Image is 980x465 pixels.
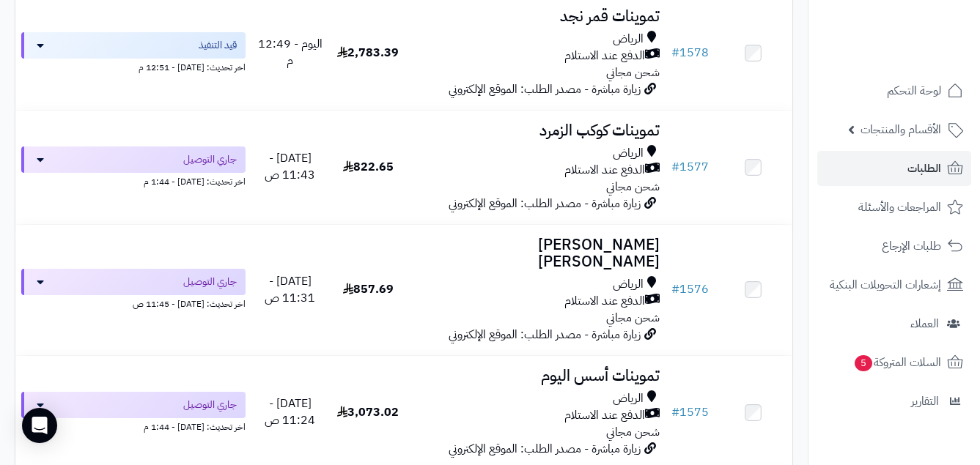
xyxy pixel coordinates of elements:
span: 857.69 [343,280,394,298]
span: 5 [855,355,872,371]
a: إشعارات التحويلات البنكية [817,267,971,302]
span: جاري التوصيل [183,152,237,167]
span: زيارة مباشرة - مصدر الطلب: الموقع الإلكتروني [449,81,641,98]
span: العملاء [910,313,939,334]
span: الرياض [613,31,644,48]
a: المراجعات والأسئلة [817,190,971,225]
span: # [671,158,679,176]
span: الرياض [613,145,644,162]
h3: تموينات كوكب الزمرد [413,122,660,139]
a: السلات المتروكة5 [817,345,971,380]
span: إشعارات التحويلات البنكية [830,275,941,295]
span: زيارة مباشرة - مصدر الطلب: الموقع الإلكتروني [449,440,641,458]
a: الطلبات [817,151,971,186]
span: قيد التنفيذ [199,38,237,53]
span: # [671,403,679,421]
a: #1578 [671,44,709,62]
span: لوحة التحكم [887,81,941,101]
span: الدفع عند الاستلام [564,162,645,179]
span: جاري التوصيل [183,275,237,289]
span: طلبات الإرجاع [882,236,941,256]
span: # [671,44,679,62]
h3: [PERSON_NAME] [PERSON_NAME] [413,237,660,270]
span: الدفع عند الاستلام [564,48,645,64]
span: [DATE] - 11:24 ص [265,395,315,429]
a: #1575 [671,403,709,421]
span: زيارة مباشرة - مصدر الطلب: الموقع الإلكتروني [449,326,641,343]
span: اليوم - 12:49 م [258,35,323,70]
span: [DATE] - 11:31 ص [265,272,315,307]
span: زيارة مباشرة - مصدر الطلب: الموقع الإلكتروني [449,195,641,212]
span: شحن مجاني [606,64,660,81]
span: شحن مجاني [606,423,660,441]
span: الدفع عند الاستلام [564,407,645,424]
span: الرياض [613,276,644,293]
span: الدفع عند الاستلام [564,293,645,310]
span: السلات المتروكة [853,352,941,373]
div: اخر تحديث: [DATE] - 1:44 م [21,418,246,434]
span: جاري التوصيل [183,398,237,412]
span: الطلبات [907,158,941,179]
div: اخر تحديث: [DATE] - 12:51 م [21,59,246,74]
a: لوحة التحكم [817,73,971,108]
span: الرياض [613,390,644,407]
span: المراجعات والأسئلة [858,197,941,217]
span: 2,783.39 [337,44,399,62]
span: شحن مجاني [606,178,660,196]
span: شحن مجاني [606,309,660,327]
span: 3,073.02 [337,403,399,421]
a: التقارير [817,384,971,419]
div: Open Intercom Messenger [22,408,57,443]
span: الأقسام والمنتجات [861,119,941,140]
span: التقارير [911,391,939,412]
span: # [671,280,679,298]
h3: تموينات قمر نجد [413,8,660,25]
a: #1577 [671,158,709,176]
a: #1576 [671,280,709,298]
span: [DATE] - 11:43 ص [265,149,315,184]
a: طلبات الإرجاع [817,228,971,264]
div: اخر تحديث: [DATE] - 1:44 م [21,173,246,188]
a: العملاء [817,306,971,341]
div: اخر تحديث: [DATE] - 11:45 ص [21,295,246,310]
span: 822.65 [343,158,394,176]
h3: تموينات أسس اليوم [413,368,660,384]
